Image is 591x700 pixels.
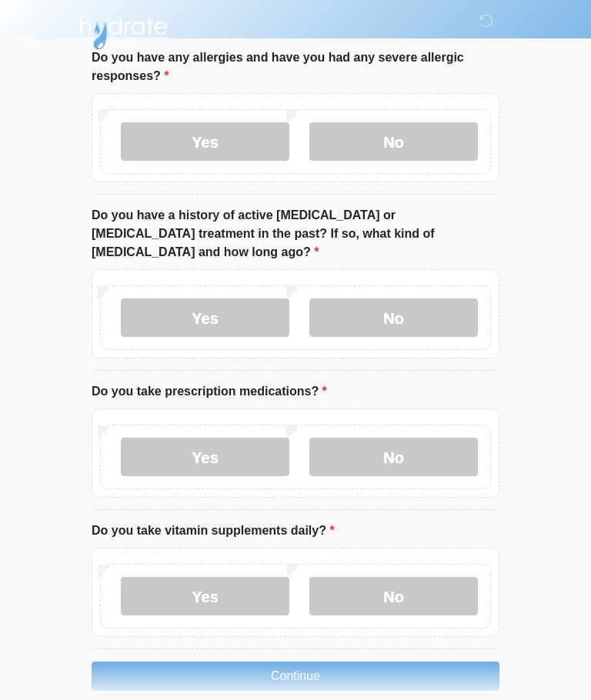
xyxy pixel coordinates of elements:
label: No [309,122,478,161]
label: Do you have any allergies and have you had any severe allergic responses? [92,48,499,85]
label: No [309,438,478,476]
label: No [309,298,478,337]
label: Yes [121,577,289,615]
label: Do you take vitamin supplements daily? [92,522,335,540]
button: Continue [92,662,499,691]
label: Yes [121,122,289,161]
label: No [309,577,478,615]
label: Yes [121,438,289,476]
label: Do you take prescription medications? [92,382,327,401]
label: Yes [121,298,289,337]
label: Do you have a history of active [MEDICAL_DATA] or [MEDICAL_DATA] treatment in the past? If so, wh... [92,206,499,262]
img: Hydrate IV Bar - Arcadia Logo [76,12,170,51]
